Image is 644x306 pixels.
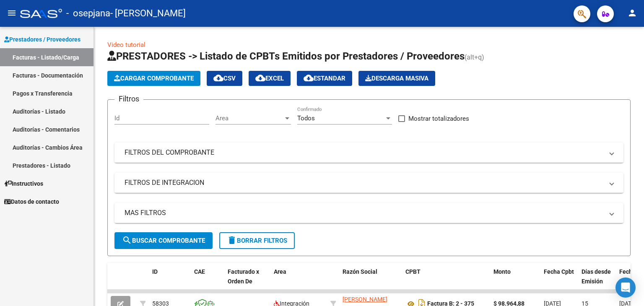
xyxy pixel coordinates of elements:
[405,268,421,275] span: CPBT
[125,178,603,187] mat-panel-title: FILTROS DE INTEGRACION
[7,8,17,18] mat-icon: menu
[114,93,143,105] h3: Filtros
[4,35,80,44] span: Prestadores / Proveedores
[544,268,574,275] span: Fecha Cpbt
[213,75,236,82] span: CSV
[540,263,578,300] datatable-header-cell: Fecha Cpbt
[402,263,490,300] datatable-header-cell: CPBT
[4,179,43,188] span: Instructivos
[152,268,158,275] span: ID
[627,8,637,18] mat-icon: person
[114,75,194,82] span: Cargar Comprobante
[228,268,259,285] span: Facturado x Orden De
[107,41,145,49] a: Video tutorial
[114,143,623,163] mat-expansion-panel-header: FILTROS DEL COMPROBANTE
[249,71,291,86] button: EXCEL
[114,203,623,223] mat-expansion-panel-header: MAS FILTROS
[619,268,643,285] span: Fecha Recibido
[465,53,484,61] span: (alt+q)
[343,268,377,275] span: Razón Social
[615,277,636,298] div: Open Intercom Messenger
[304,75,345,82] span: Estandar
[194,268,205,275] span: CAE
[339,263,402,300] datatable-header-cell: Razón Social
[493,268,511,275] span: Monto
[219,232,295,249] button: Borrar Filtros
[224,263,270,300] datatable-header-cell: Facturado x Orden De
[125,148,603,157] mat-panel-title: FILTROS DEL COMPROBANTE
[110,4,186,23] span: - [PERSON_NAME]
[227,237,287,244] span: Borrar Filtros
[408,114,469,124] span: Mostrar totalizadores
[490,263,540,300] datatable-header-cell: Monto
[255,75,284,82] span: EXCEL
[191,263,224,300] datatable-header-cell: CAE
[578,263,616,300] datatable-header-cell: Días desde Emisión
[122,235,132,245] mat-icon: search
[107,50,465,62] span: PRESTADORES -> Listado de CPBTs Emitidos por Prestadores / Proveedores
[274,268,286,275] span: Area
[255,73,265,83] mat-icon: cloud_download
[365,75,428,82] span: Descarga Masiva
[213,73,223,83] mat-icon: cloud_download
[358,71,435,86] app-download-masive: Descarga masiva de comprobantes (adjuntos)
[270,263,327,300] datatable-header-cell: Area
[122,237,205,244] span: Buscar Comprobante
[114,232,213,249] button: Buscar Comprobante
[297,114,315,122] span: Todos
[66,4,110,23] span: - osepjana
[304,73,314,83] mat-icon: cloud_download
[216,114,283,122] span: Area
[125,208,603,218] mat-panel-title: MAS FILTROS
[207,71,242,86] button: CSV
[227,235,237,245] mat-icon: delete
[582,268,611,285] span: Días desde Emisión
[149,263,191,300] datatable-header-cell: ID
[107,71,200,86] button: Cargar Comprobante
[343,296,387,303] span: [PERSON_NAME]
[114,173,623,193] mat-expansion-panel-header: FILTROS DE INTEGRACION
[297,71,352,86] button: Estandar
[4,197,59,206] span: Datos de contacto
[358,71,435,86] button: Descarga Masiva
